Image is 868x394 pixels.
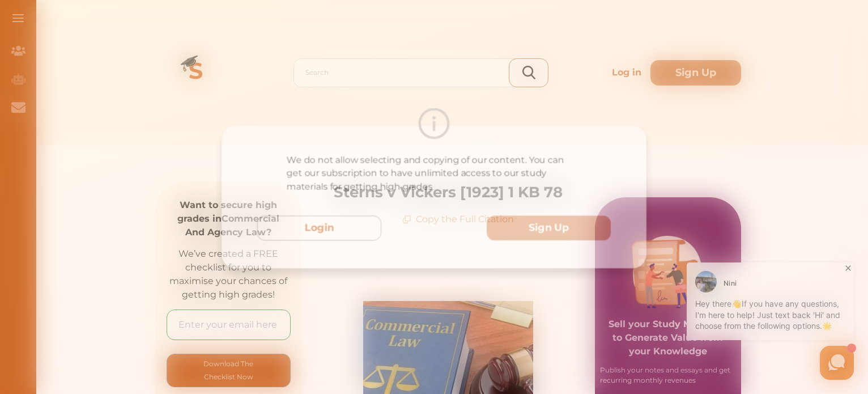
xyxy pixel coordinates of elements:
p: We do not allow selecting and copying of our content. You can get our subscription to have unlimi... [283,152,585,193]
button: Sign Up [488,216,615,242]
div: Nini [127,19,141,30]
i: 1 [251,84,260,93]
img: Nini [99,11,121,33]
p: Hey there If you have any questions, I'm here to help! Just text back 'Hi' and choose from the fo... [99,39,249,72]
span: 👋 [135,39,146,50]
span: 🌟 [226,61,236,72]
button: Login [253,216,380,242]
